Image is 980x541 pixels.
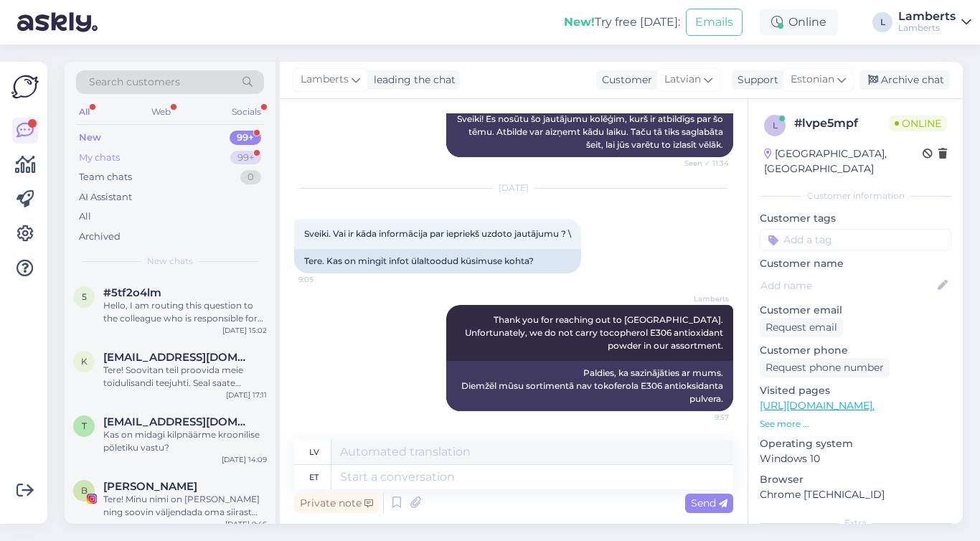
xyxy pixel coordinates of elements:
span: B [81,485,88,496]
div: All [79,210,91,224]
div: Archive chat [859,70,950,90]
span: Sveiki. Vai ir kāda informācija par iepriekš uzdoto jautājumu ? \ [304,228,571,239]
input: Add a tag [760,229,951,250]
div: [DATE] 14:09 [222,454,267,465]
a: [URL][DOMAIN_NAME]. [760,399,875,412]
p: Windows 10 [760,451,951,466]
p: Browser [760,472,951,487]
span: Brigita [103,480,197,493]
div: Extra [760,517,951,530]
div: Tere! Minu nimi on [PERSON_NAME] ning soovin väljendada oma siirast tunnustust teie toodete kvali... [103,493,267,519]
span: Latvian [664,72,701,88]
div: [GEOGRAPHIC_DATA], [GEOGRAPHIC_DATA] [764,146,923,177]
span: Online [889,116,947,131]
a: LambertsLamberts [898,11,971,34]
p: Customer tags [760,211,951,226]
div: # lvpe5mpf [794,115,889,132]
div: Customer information [760,189,951,202]
button: Emails [686,9,743,36]
div: et [309,465,319,489]
span: 5 [82,291,87,302]
div: leading the chat [368,72,456,88]
p: Customer name [760,256,951,271]
span: 9:57 [675,412,729,423]
div: 0 [240,170,261,184]
div: AI Assistant [79,190,132,204]
span: Thank you for reaching out to [GEOGRAPHIC_DATA]. Unfortunately, we do not carry tocopherol E306 a... [465,314,725,351]
div: My chats [79,151,120,165]
b: New! [564,15,595,29]
p: Customer phone [760,343,951,358]
div: Archived [79,230,121,244]
div: Private note [294,494,379,513]
span: Send [691,497,727,509]
div: 99+ [230,131,261,145]
div: [DATE] 9:46 [225,519,267,530]
p: See more ... [760,418,951,431]
div: Lamberts [898,22,956,34]
span: Seen ✓ 11:34 [675,158,729,169]
div: Online [760,9,838,35]
div: L [872,12,892,32]
p: Visited pages [760,383,951,398]
span: t [82,420,87,431]
span: tiina.pahk@mail.ee [103,415,253,428]
div: Tere! Soovitan teil proovida meie toidulisandi teejuhti. Seal saate personaalseid soovitusi ja su... [103,364,267,390]
p: Chrome [TECHNICAL_ID] [760,487,951,502]
div: Try free [DATE]: [564,14,680,31]
div: Customer [596,72,652,88]
div: All [76,103,93,121]
span: #5tf2o4lm [103,286,161,299]
div: 99+ [230,151,261,165]
span: Search customers [89,75,180,90]
span: Lamberts [301,72,349,88]
div: lv [309,440,319,464]
input: Add name [760,278,935,293]
div: Support [732,72,778,88]
span: Estonian [791,72,834,88]
span: k [81,356,88,367]
div: Hello, I am routing this question to the colleague who is responsible for this topic. The reply m... [103,299,267,325]
div: Lamberts [898,11,956,22]
div: [DATE] [294,182,733,194]
img: Askly Logo [11,73,39,100]
span: Lamberts [675,293,729,304]
div: New [79,131,101,145]
div: Kas on midagi kilpnäärme kroonilise põletiku vastu? [103,428,267,454]
span: 9:05 [298,274,352,285]
div: Team chats [79,170,132,184]
span: New chats [147,255,193,268]
div: Web [149,103,174,121]
div: Paldies, ka sazinājāties ar mums. Diemžēl mūsu sortimentā nav tokoferola E306 antioksidanta pulvera. [446,361,733,411]
span: l [773,120,778,131]
div: Socials [229,103,264,121]
div: [DATE] 15:02 [222,325,267,336]
p: Operating system [760,436,951,451]
div: Request email [760,318,843,337]
div: Request phone number [760,358,890,377]
p: Customer email [760,303,951,318]
div: Sveiki! Es nosūtu šo jautājumu kolēģim, kurš ir atbildīgs par šo tēmu. Atbilde var aizņemt kādu l... [446,107,733,157]
div: Tere. Kas on mingit infot ülaltoodud küsimuse kohta? [294,249,581,273]
span: kai@lambertseesti.ee [103,351,253,364]
div: [DATE] 17:11 [226,390,267,400]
